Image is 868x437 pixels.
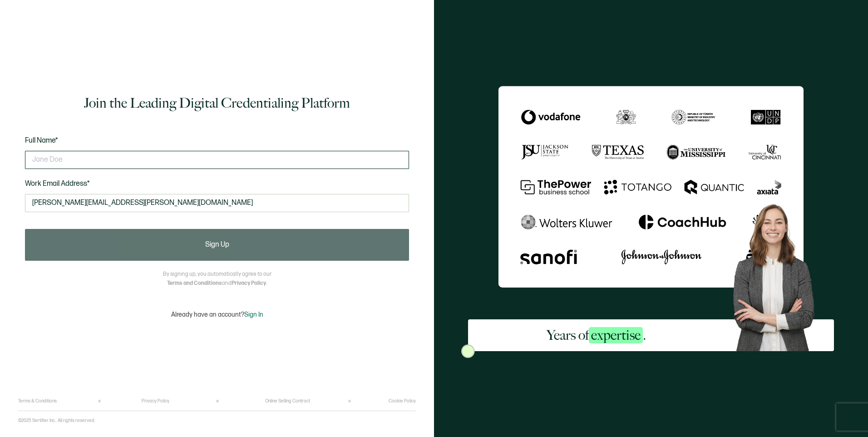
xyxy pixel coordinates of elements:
[389,398,416,404] a: Cookie Policy
[25,136,58,145] span: Full Name*
[205,241,229,248] span: Sign Up
[18,418,95,423] p: ©2025 Sertifier Inc.. All rights reserved.
[589,327,643,343] span: expertise
[232,280,266,287] a: Privacy Policy
[25,179,90,188] span: Work Email Address*
[265,398,310,404] a: Online Selling Contract
[25,229,409,261] button: Sign Up
[25,151,409,169] input: Jane Doe
[84,94,350,112] h1: Join the Leading Digital Credentialing Platform
[547,326,646,344] h2: Years of .
[724,197,834,351] img: Sertifier Signup - Years of <span class="strong-h">expertise</span>. Hero
[244,311,263,318] span: Sign In
[25,194,409,212] input: Enter your work email address
[461,344,475,358] img: Sertifier Signup
[171,311,263,318] p: Already have an account?
[163,270,271,288] p: By signing up, you automatically agree to our and .
[498,86,804,287] img: Sertifier Signup - Years of <span class="strong-h">expertise</span>.
[167,280,222,287] a: Terms and Conditions
[18,398,57,404] a: Terms & Conditions
[142,398,169,404] a: Privacy Policy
